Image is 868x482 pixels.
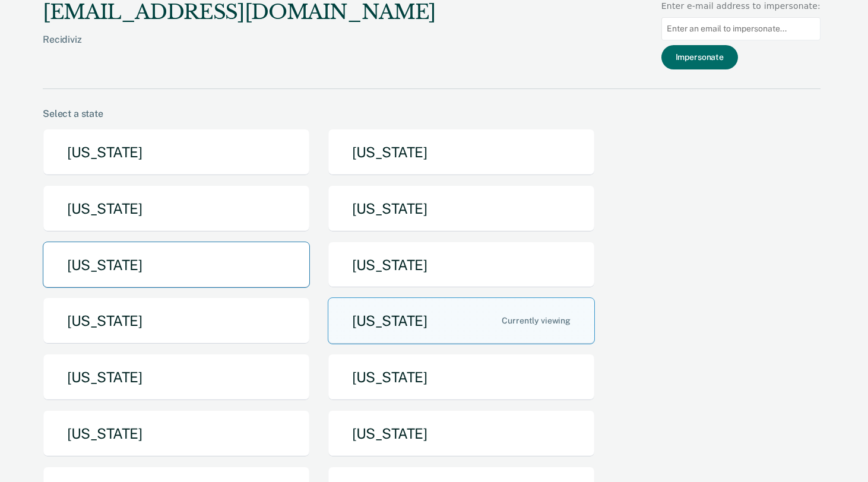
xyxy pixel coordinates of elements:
button: [US_STATE] [328,185,595,232]
div: Select a state [43,108,821,119]
div: Recidiviz [43,34,436,64]
button: [US_STATE] [328,297,595,344]
button: [US_STATE] [328,129,595,176]
button: [US_STATE] [43,242,310,288]
button: [US_STATE] [43,297,310,344]
button: [US_STATE] [328,410,595,457]
input: Enter an email to impersonate... [661,17,821,40]
button: [US_STATE] [43,185,310,232]
button: Impersonate [661,45,738,69]
button: [US_STATE] [328,354,595,401]
button: [US_STATE] [328,242,595,288]
button: [US_STATE] [43,129,310,176]
button: [US_STATE] [43,354,310,401]
button: [US_STATE] [43,410,310,457]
